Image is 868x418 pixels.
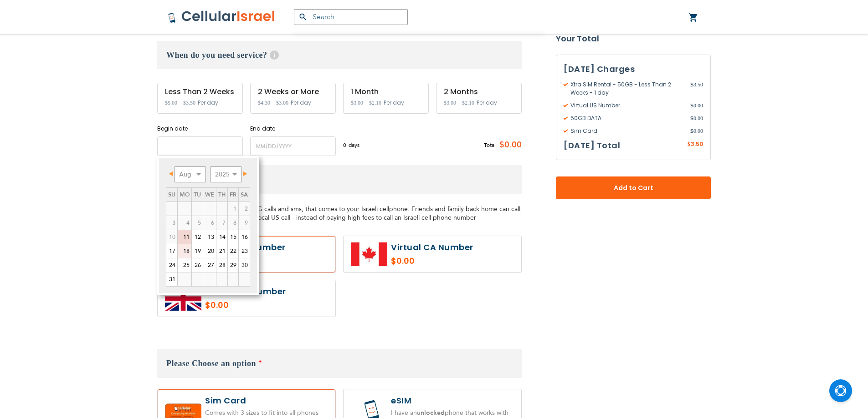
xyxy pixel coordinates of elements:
a: 22 [228,244,238,258]
select: Select year [210,166,242,182]
a: 25 [178,258,191,272]
div: Less Than 2 Weeks [165,88,235,96]
a: 14 [216,230,227,244]
span: 3.50 [690,81,703,97]
span: Per day [291,99,311,107]
span: $ [690,101,693,110]
span: Friday [230,191,236,199]
span: Xtra SIM Rental - 50GB - Less Than 2 Weeks - 1 day [564,81,690,97]
span: Thursday [218,191,226,199]
span: 0.00 [690,101,703,110]
a: 30 [239,258,250,272]
span: Sim Card [564,127,690,135]
a: 31 [166,272,177,286]
span: 3 [166,216,177,230]
label: Begin date [157,125,243,133]
span: A local number with INCOMING calls and sms, that comes to your Israeli cellphone. Friends and fam... [157,205,520,222]
span: Per day [198,99,218,107]
span: $3.50 [183,100,195,106]
a: 15 [228,230,238,244]
span: $ [690,81,693,89]
a: 21 [216,244,227,258]
span: $4.30 [258,100,270,106]
span: 0.00 [690,127,703,135]
strong: Your Total [556,32,711,45]
a: Next [238,168,249,179]
span: $2.10 [462,100,474,106]
span: 4 [178,216,191,230]
input: MM/DD/YYYY [250,136,336,156]
span: Virtual US Number [564,101,690,110]
input: Search [294,9,408,25]
div: 2 Months [444,88,514,96]
select: Select month [174,166,206,182]
span: $5.00 [165,100,177,106]
h3: When do you need service? [157,41,522,69]
span: 10 [166,230,177,244]
span: Total [484,141,496,149]
input: MM/DD/YYYY [157,136,243,156]
div: 1 Month [351,88,421,96]
span: Wednesday [205,191,214,199]
a: 28 [216,258,227,272]
a: 24 [166,258,177,272]
span: Saturday [241,191,248,199]
a: 18 [178,244,191,258]
a: Prev [167,168,178,179]
span: 6 [203,216,216,230]
span: Per day [477,99,497,107]
a: 23 [239,244,250,258]
span: $3.00 [351,100,363,106]
span: $2.10 [369,100,381,106]
span: $3.00 [444,100,456,106]
a: 11 [178,230,191,244]
span: 1 [228,202,238,216]
span: 7 [216,216,227,230]
a: 29 [228,258,238,272]
span: 9 [239,216,250,230]
span: 0 [343,141,349,149]
span: Please Choose an option [166,359,256,368]
a: 13 [203,230,216,244]
span: $ [687,141,691,149]
span: Add to Cart [586,183,681,193]
span: $3.00 [276,100,288,106]
span: 2 [239,202,250,216]
span: $0.00 [496,138,522,152]
a: 17 [166,244,177,258]
a: 12 [192,230,203,244]
span: $ [690,114,693,122]
span: Tuesday [194,191,201,199]
span: Prev [169,171,173,176]
span: 5 [192,216,203,230]
a: 26 [192,258,203,272]
img: Cellular Israel Logo [168,10,276,24]
a: 19 [192,244,203,258]
div: 2 Weeks or More [258,88,328,96]
span: days [349,141,360,149]
span: $ [690,127,693,135]
span: 0.00 [690,114,703,122]
span: 50GB DATA [564,114,690,122]
span: Sunday [168,191,175,199]
span: Help [270,50,279,60]
h3: [DATE] Charges [564,62,703,76]
h3: [DATE] Total [564,139,620,152]
a: 16 [239,230,250,244]
span: Per day [384,99,404,107]
label: End date [250,125,336,133]
span: Monday [180,191,190,199]
a: 27 [203,258,216,272]
a: 20 [203,244,216,258]
button: Add to Cart [556,176,711,199]
span: 8 [228,216,238,230]
span: 3.50 [691,140,703,148]
span: Next [243,171,247,176]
